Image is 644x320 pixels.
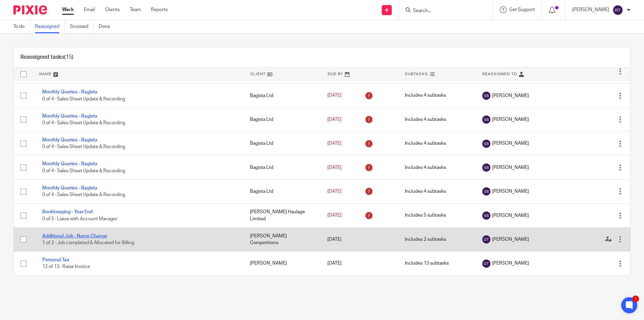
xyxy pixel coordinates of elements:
[405,213,446,218] span: Includes 5 subtasks
[572,6,609,13] p: [PERSON_NAME]
[492,140,529,147] span: [PERSON_NAME]
[482,235,490,243] img: svg%3E
[42,169,125,173] span: 0 of 4 · Sales Sheet Update & Recording
[42,265,90,269] span: 12 of 13 · Raise Invoice
[42,217,117,221] span: 0 of 5 · Liaise with Account Manager
[327,189,341,194] span: [DATE]
[42,210,93,214] a: Bookkeeping - Year End
[632,295,639,302] div: 1
[492,236,529,243] span: [PERSON_NAME]
[327,237,341,242] span: [DATE]
[482,140,490,148] img: svg%3E
[42,162,97,166] a: Monthly Queries - Bagista
[492,164,529,171] span: [PERSON_NAME]
[13,20,30,33] a: To do
[482,92,490,100] img: svg%3E
[492,212,529,219] span: [PERSON_NAME]
[405,261,449,266] span: Includes 13 subtasks
[482,187,490,195] img: svg%3E
[13,5,47,14] img: Pixie
[482,212,490,220] img: svg%3E
[405,165,446,170] span: Includes 4 subtasks
[405,117,446,122] span: Includes 4 subtasks
[412,8,473,14] input: Search
[243,107,321,131] td: Bagista Ltd
[243,155,321,179] td: Bagista Ltd
[99,20,115,33] a: Done
[64,54,73,60] span: (15)
[243,227,321,251] td: [PERSON_NAME] Competitions
[327,165,341,170] span: [DATE]
[243,180,321,203] td: Bagista Ltd
[482,116,490,124] img: svg%3E
[42,138,97,142] a: Monthly Queries - Bagista
[62,6,74,13] a: Work
[20,54,73,61] h1: Reassigned tasks
[42,97,125,101] span: 0 of 4 · Sales Sheet Update & Recording
[482,164,490,172] img: svg%3E
[243,203,321,227] td: [PERSON_NAME] Haulage Limited
[327,117,341,122] span: [DATE]
[105,6,120,13] a: Clients
[492,260,529,267] span: [PERSON_NAME]
[35,20,65,33] a: Reassigned
[405,189,446,194] span: Includes 4 subtasks
[405,237,446,242] span: Includes 2 subtasks
[243,252,321,275] td: [PERSON_NAME]
[42,234,107,238] a: Additional Job - Name Change
[130,6,141,13] a: Team
[42,121,125,125] span: 0 of 4 · Sales Sheet Update & Recording
[327,213,341,218] span: [DATE]
[42,90,97,94] a: Monthly Queries - Bagista
[42,114,97,119] a: Monthly Queries - Bagista
[492,92,529,99] span: [PERSON_NAME]
[84,6,95,13] a: Email
[42,192,125,197] span: 0 of 4 · Sales Sheet Update & Recording
[327,93,341,98] span: [DATE]
[482,260,490,268] img: svg%3E
[492,116,529,123] span: [PERSON_NAME]
[70,20,94,33] a: Snoozed
[612,5,623,15] img: svg%3E
[509,7,535,12] span: Get Support
[405,72,428,76] span: Subtasks
[327,261,341,266] span: [DATE]
[151,6,168,13] a: Reports
[327,141,341,146] span: [DATE]
[405,93,446,98] span: Includes 4 subtasks
[405,141,446,146] span: Includes 4 subtasks
[42,240,134,245] span: 1 of 2 · Job completed & Allocated for Billing
[42,258,69,262] a: Personal Tax
[492,188,529,195] span: [PERSON_NAME]
[42,186,97,190] a: Monthly Queries - Bagista
[243,84,321,107] td: Bagista Ltd
[243,132,321,155] td: Bagista Ltd
[42,145,125,149] span: 0 of 4 · Sales Sheet Update & Recording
